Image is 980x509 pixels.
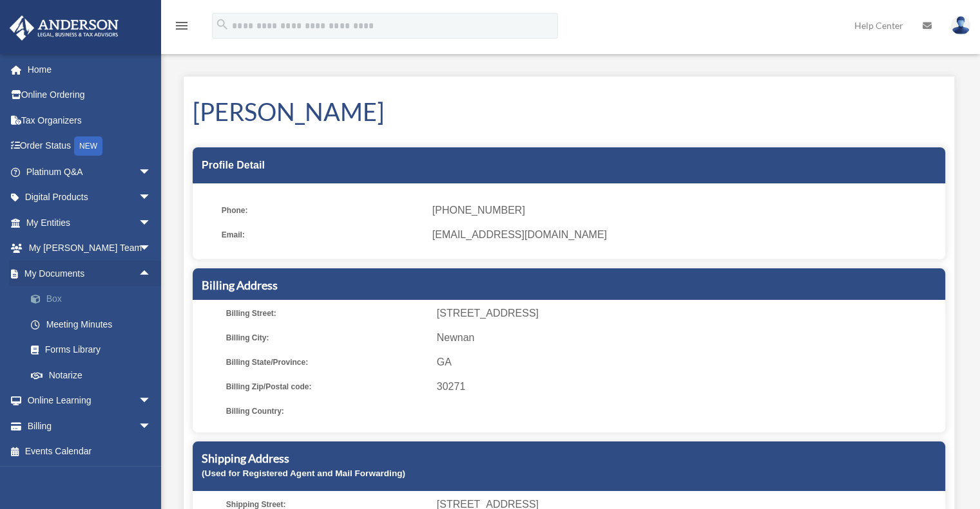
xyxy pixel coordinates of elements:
[9,133,171,160] a: Order StatusNEW
[226,402,428,420] span: Billing Country:
[202,277,936,293] h5: Billing Address
[139,388,164,414] span: arrow_drop_down
[437,329,941,347] span: Newnan
[139,261,164,287] span: arrow_drop_up
[174,23,189,33] a: menu
[215,17,229,32] i: search
[6,15,122,41] img: Anderson Advisors Platinum Portal
[174,18,189,33] i: menu
[226,353,428,371] span: Billing State/Province:
[432,226,936,244] span: [EMAIL_ADDRESS][DOMAIN_NAME]
[139,413,164,440] span: arrow_drop_down
[9,185,171,210] a: Digital Productsarrow_drop_down
[9,236,171,261] a: My [PERSON_NAME] Teamarrow_drop_down
[139,185,164,211] span: arrow_drop_down
[139,210,164,236] span: arrow_drop_down
[139,236,164,262] span: arrow_drop_down
[18,362,171,388] a: Notarize
[222,226,423,244] span: Email:
[437,378,941,396] span: 30271
[139,159,164,185] span: arrow_drop_down
[193,95,945,129] h1: [PERSON_NAME]
[202,468,405,478] small: (Used for Registered Agent and Mail Forwarding)
[951,16,970,35] img: User Pic
[432,201,936,219] span: [PHONE_NUMBER]
[9,82,171,108] a: Online Ordering
[9,159,171,185] a: Platinum Q&Aarrow_drop_down
[222,201,423,219] span: Phone:
[18,311,171,337] a: Meeting Minutes
[18,286,171,312] a: Box
[437,353,941,371] span: GA
[18,337,171,363] a: Forms Library
[226,304,428,322] span: Billing Street:
[9,210,171,236] a: My Entitiesarrow_drop_down
[9,413,171,439] a: Billingarrow_drop_down
[202,450,936,467] h5: Shipping Address
[9,388,171,414] a: Online Learningarrow_drop_down
[9,439,171,465] a: Events Calendar
[226,329,428,347] span: Billing City:
[74,136,102,156] div: NEW
[226,378,428,396] span: Billing Zip/Postal code:
[9,107,171,133] a: Tax Organizers
[437,304,941,322] span: [STREET_ADDRESS]
[9,57,171,82] a: Home
[193,147,945,183] div: Profile Detail
[9,261,171,286] a: My Documentsarrow_drop_up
